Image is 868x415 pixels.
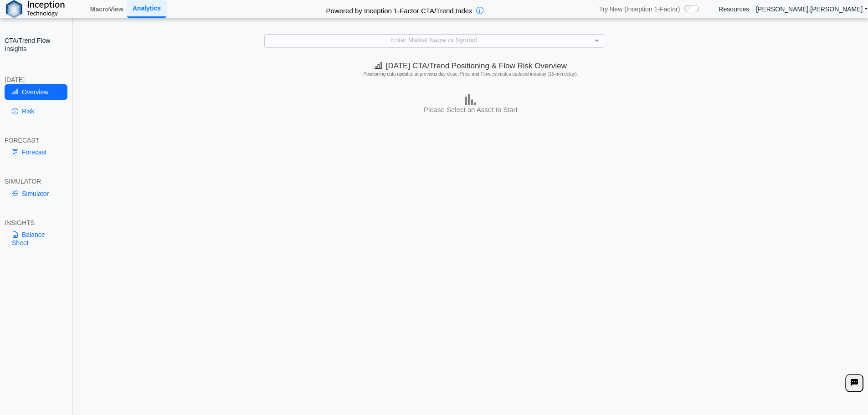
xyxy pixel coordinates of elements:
[5,76,67,84] div: [DATE]
[76,105,866,114] h3: Please Select an Asset to Start
[5,177,67,185] div: SIMULATOR
[77,72,864,77] h5: Positioning data updated at previous day close; Price and Flow estimates updated intraday (15-min...
[375,61,567,70] span: [DATE] CTA/Trend Positioning & Flow Risk Overview
[5,219,67,227] div: INSIGHTS
[5,36,67,53] h2: CTA/Trend Flow Insights
[5,144,67,160] a: Forecast
[5,136,67,144] div: FORECAST
[719,5,749,13] a: Resources
[5,103,67,119] a: Risk
[5,84,67,100] a: Overview
[756,5,868,13] a: [PERSON_NAME].[PERSON_NAME]
[5,186,67,201] a: Simulator
[87,1,127,17] a: MacroView
[323,3,476,15] h2: Powered by Inception 1-Factor CTA/Trend Index
[127,0,166,17] a: Analytics
[465,94,476,105] img: bar-chart.png
[599,5,680,13] span: Try New (Inception 1-Factor)
[5,227,67,251] a: Balance Sheet
[265,35,604,47] div: Enter Market Name or Symbol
